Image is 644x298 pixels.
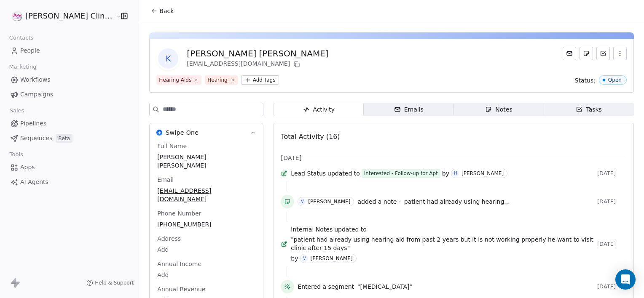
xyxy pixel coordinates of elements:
span: [PERSON_NAME] [PERSON_NAME] [157,153,255,170]
span: [DATE] [597,283,627,290]
span: [PHONE_NUMBER] [157,220,255,229]
span: Workflows [20,75,51,84]
div: H [454,170,457,177]
span: Lead Status [291,169,326,178]
span: added a note - [357,197,400,206]
span: Sequences [20,134,52,143]
span: Status: [575,76,596,85]
a: People [7,44,132,58]
a: SequencesBeta [7,131,132,145]
div: Emails [394,105,424,114]
div: [PERSON_NAME] [308,199,350,205]
a: Pipelines [7,117,132,130]
span: Full Name [156,142,188,150]
div: Hearing [207,76,227,84]
a: Apps [7,160,132,174]
span: updated to [327,169,360,178]
div: V [303,255,306,262]
div: Open Intercom Messenger [615,269,636,290]
span: Annual Revenue [156,285,207,293]
span: [EMAIL_ADDRESS][DOMAIN_NAME] [157,186,255,203]
span: Apps [20,163,35,172]
span: Address [156,234,182,243]
div: Open [608,77,622,83]
div: Tasks [576,105,602,114]
div: Interested - Follow-up for Apt [364,169,438,178]
div: [PERSON_NAME] [PERSON_NAME] [187,48,328,59]
div: [EMAIL_ADDRESS][DOMAIN_NAME] [187,59,328,69]
span: [DATE] [597,170,627,177]
span: Beta [56,134,72,143]
span: Help & Support [95,279,134,286]
span: Annual Income [156,260,203,268]
span: updated to [334,225,367,234]
span: "patient had already using hearing aid from past 2 years but it is not working properly he want t... [291,235,594,252]
span: by [291,254,298,263]
span: K [158,48,178,69]
span: Campaigns [20,90,53,99]
span: AI Agents [20,178,48,186]
span: Pipelines [20,119,46,128]
img: RASYA-Clinic%20Circle%20icon%20Transparent.png [12,11,22,21]
span: Tools [6,148,27,161]
div: Hearing Aids [159,76,191,84]
span: Marketing [5,61,40,73]
span: Add [157,271,255,279]
span: Sales [6,104,28,117]
span: by [442,169,449,178]
button: Back [146,3,179,19]
span: [DATE] [597,198,627,205]
img: Swipe One [156,130,162,136]
a: patient had already using hearing... [404,197,510,207]
span: Email [156,176,175,184]
span: "[MEDICAL_DATA]" [357,282,412,291]
span: [DATE] [281,154,301,162]
a: Campaigns [7,88,132,101]
span: Internal Notes [291,225,333,234]
span: [DATE] [597,241,627,247]
a: Help & Support [86,279,134,286]
a: AI Agents [7,175,132,189]
span: Phone Number [156,209,203,218]
span: Contacts [5,32,37,44]
span: Swipe One [166,128,199,137]
div: Notes [485,105,512,114]
span: Add [157,245,255,254]
span: People [20,46,40,55]
div: [PERSON_NAME] [311,255,353,261]
span: [PERSON_NAME] Clinic External [25,11,114,21]
a: Workflows [7,73,132,87]
span: patient had already using hearing... [404,198,510,205]
button: [PERSON_NAME] Clinic External [10,9,110,23]
span: Entered a segment [298,282,354,291]
div: [PERSON_NAME] [462,170,504,176]
div: V [301,198,304,205]
button: Add Tags [241,75,279,85]
button: Swipe OneSwipe One [150,123,263,142]
span: Back [159,7,174,15]
span: Total Activity (16) [281,133,340,141]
